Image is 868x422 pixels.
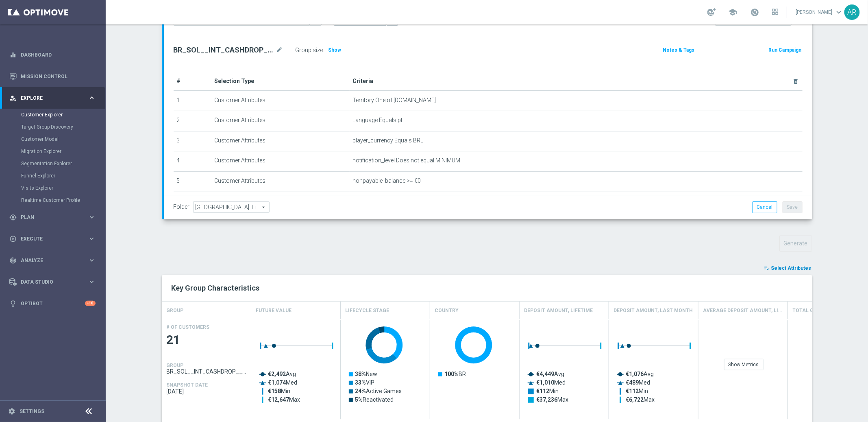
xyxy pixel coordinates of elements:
i: play_circle_outline [9,235,17,243]
text: BR [444,371,466,377]
a: Migration Explorer [21,148,85,155]
i: keyboard_arrow_right [88,235,96,243]
div: Analyze [9,257,88,264]
button: Data Studio keyboard_arrow_right [9,279,96,285]
h4: Deposit Amount, Last Month [614,304,693,318]
text: Avg [626,371,654,377]
button: lightbulb Optibot +10 [9,300,96,307]
span: Show [328,47,342,53]
a: Mission Control [21,66,96,87]
tspan: €6,722 [626,396,644,403]
text: Min [268,388,290,394]
h2: BR_SOL__INT_CASHDROP__ALL_EMA_TAC_MIX [174,45,274,55]
i: settings [8,408,15,415]
span: 2025-10-08 [167,388,246,395]
i: keyboard_arrow_right [88,213,96,221]
span: Explore [21,96,88,101]
button: Mission Control [9,73,96,80]
a: Funnel Explorer [21,173,85,179]
h4: SNAPSHOT DATE [167,382,208,388]
div: Visits Explorer [21,182,105,194]
i: keyboard_arrow_right [88,94,96,102]
div: Data Studio [9,278,88,286]
i: mode_edit [276,45,283,55]
div: Realtime Customer Profile [21,194,105,206]
span: Language Equals pt [353,117,403,124]
button: playlist_add_check Select Attributes [764,264,812,273]
td: 6 [174,192,211,212]
h2: Key Group Characteristics [172,283,803,293]
button: Notes & Tags [662,46,696,55]
button: play_circle_outline Execute keyboard_arrow_right [9,236,96,242]
text: New [355,371,377,377]
h4: GROUP [167,363,184,368]
a: Customer Model [21,136,85,142]
text: Avg [536,371,564,377]
span: nonpayable_balance >= €0 [353,177,421,184]
div: Dashboard [9,44,96,66]
div: Show Metrics [724,359,764,370]
td: Customer Attributes [211,171,349,192]
h4: Deposit Amount, Lifetime [524,304,593,318]
td: Customer Attributes [211,131,349,151]
div: Explore [9,94,88,102]
text: VIP [355,379,374,386]
button: Save [783,201,803,213]
a: Target Group Discovery [21,124,85,130]
tspan: €158 [268,388,281,394]
div: Plan [9,214,88,221]
i: playlist_add_check [764,265,770,271]
div: AR [844,4,860,20]
a: Visits Explorer [21,185,85,191]
span: Criteria [353,78,374,84]
tspan: 5% [355,396,363,403]
i: lightbulb [9,300,17,307]
text: Max [268,396,300,403]
h4: Total GGR, Lifetime [793,304,846,318]
div: Segmentation Explorer [21,157,105,170]
h4: GROUP [167,304,184,318]
div: gps_fixed Plan keyboard_arrow_right [9,214,96,221]
text: Min [626,388,648,394]
tspan: €1,076 [626,371,644,377]
tspan: 38% [355,371,366,377]
td: Customer Attributes [211,111,349,131]
span: notification_level Does not equal MINIMUM [353,157,461,164]
div: Execute [9,235,88,243]
i: keyboard_arrow_right [88,256,96,264]
span: 21 [167,332,246,348]
label: : [323,47,324,54]
h4: Lifecycle Stage [346,304,389,318]
tspan: 24% [355,388,366,394]
text: Reactivated [355,396,394,403]
text: Med [536,379,566,386]
a: Dashboard [21,44,96,66]
div: +10 [85,301,96,306]
td: Customer Attributes [211,151,349,172]
span: Data Studio [21,280,88,284]
tspan: €1,010 [536,379,554,386]
i: equalizer [9,51,17,59]
td: 3 [174,131,211,151]
label: Group size [296,47,323,54]
a: Segmentation Explorer [21,160,85,167]
h4: Future Value [256,304,292,318]
th: # [174,72,211,91]
th: Selection Type [211,72,349,91]
i: track_changes [9,257,17,264]
a: Optibot [21,293,85,314]
text: Active Games [355,388,402,394]
td: 4 [174,151,211,172]
button: Run Campaign [768,46,802,55]
button: track_changes Analyze keyboard_arrow_right [9,257,96,264]
text: Max [536,396,568,403]
i: gps_fixed [9,214,17,221]
div: equalizer Dashboard [9,52,96,58]
tspan: €12,647 [268,396,289,403]
div: Target Group Discovery [21,121,105,133]
div: Press SPACE to select this row. [162,320,251,420]
button: Cancel [753,201,777,213]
